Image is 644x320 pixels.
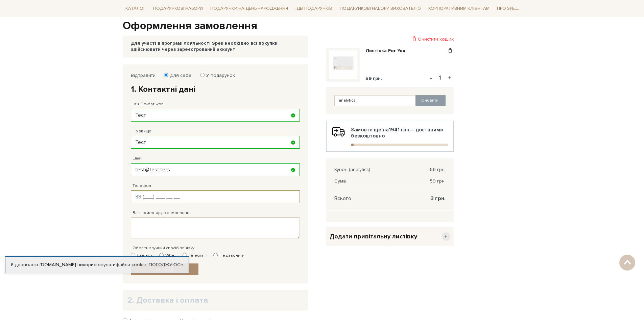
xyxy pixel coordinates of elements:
a: Про Spell [494,3,521,14]
span: 3 грн. [431,195,446,201]
span: Додати привітальну листівку [330,233,417,240]
input: 38 (___) ___ __ __ [131,190,300,203]
div: Для участі в програмі лояльності Spell необхідно всі покупки здійснювати через зареєстрований акк... [131,40,300,52]
h1: Оформлення замовлення [123,19,522,33]
label: Ваш коментар до замовлення. [133,210,193,216]
label: У подарунок [202,72,235,79]
input: У подарунок [200,73,205,77]
button: Оновити [415,95,446,106]
span: Купон (analytics) [334,167,370,173]
div: Очистити кошик [326,36,454,42]
span: Всього [334,195,351,201]
a: Подарункові набори [150,3,206,14]
a: Корпоративним клієнтам [426,3,492,14]
h2: 1. Контактні дані [131,84,300,94]
label: Email [133,155,142,162]
span: 59 грн. [365,76,382,81]
button: + [446,73,454,83]
a: Каталог [123,3,148,14]
b: 1941 грн [389,127,409,133]
label: Прізвище [133,128,151,134]
label: Telegram [183,253,207,259]
a: Ідеї подарунків [293,3,335,14]
label: Оберіть зручний спосіб зв`язку: [133,245,195,251]
span: + [442,232,450,241]
a: Листівка For You [365,48,410,54]
h2: 2. Доставка і оплата [127,295,303,305]
img: Листівка For You [329,50,357,79]
label: Ім'я По-батькові [133,101,165,107]
input: Не дзвонити [213,253,218,257]
label: Дзвінок [131,253,152,259]
label: Не дзвонити [213,253,244,259]
span: 59 грн. [430,178,446,184]
input: Telegram [183,253,187,257]
button: - [428,73,434,83]
input: Дзвінок [131,253,135,257]
span: -56 грн. [429,167,446,173]
span: Сума [334,178,346,184]
input: Для себе [164,73,168,77]
a: файли cookie [116,262,146,268]
a: Подарункові набори вихователю [337,3,424,14]
label: Відправити [131,72,156,79]
label: Viber [159,253,176,259]
a: Подарунки на День народження [208,3,291,14]
div: Я дозволяю [DOMAIN_NAME] використовувати [5,262,189,268]
a: Погоджуюсь [149,262,183,268]
div: Замовте ще на — доставимо безкоштовно [332,127,448,146]
input: Viber [159,253,164,257]
input: Введіть код купона [334,95,416,106]
label: Телефон [133,183,151,189]
label: Для себе [166,72,192,79]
